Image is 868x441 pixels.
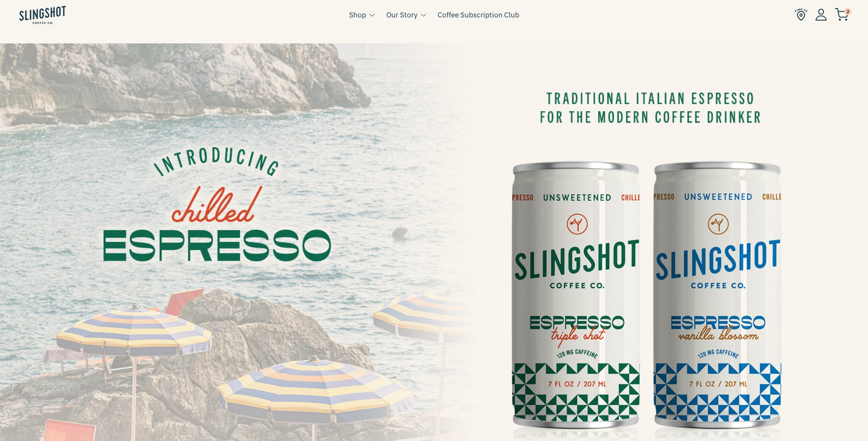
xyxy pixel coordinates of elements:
a: 2 [835,10,849,19]
img: cart [835,8,849,21]
img: Account [815,9,827,21]
a: Coffee Subscription Club [437,9,519,21]
span: 2 [844,8,851,15]
a: Shop [349,9,366,21]
a: Our Story [386,9,417,21]
img: Find Us [795,8,808,21]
